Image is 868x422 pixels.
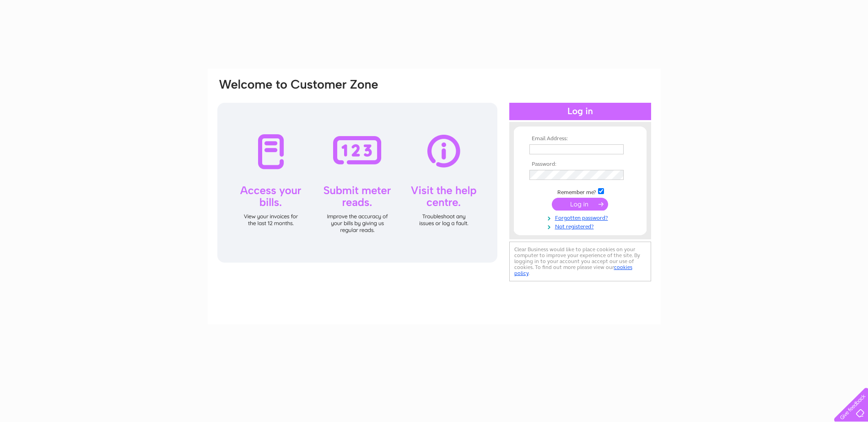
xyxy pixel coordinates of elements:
[514,264,632,276] a: cookies policy
[529,213,633,222] a: Forgotten password?
[509,242,651,281] div: Clear Business would like to place cookies on your computer to improve your experience of the sit...
[527,187,633,196] td: Remember me?
[527,136,633,142] th: Email Address:
[529,222,633,230] a: Not registered?
[527,161,633,168] th: Password:
[552,198,608,211] input: Submit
